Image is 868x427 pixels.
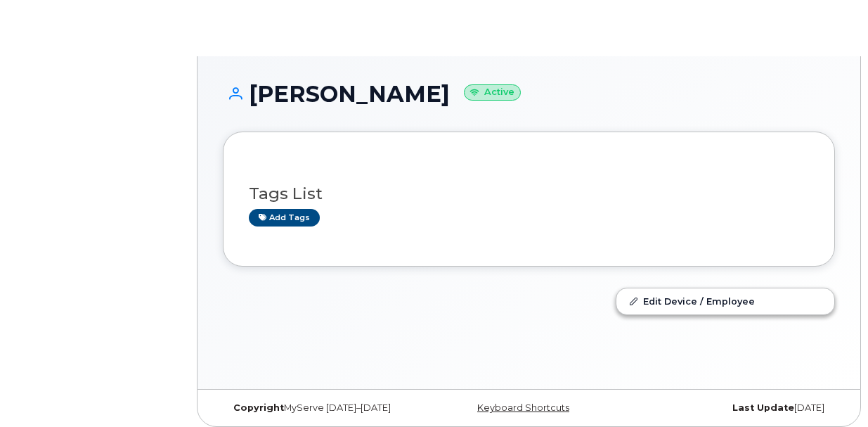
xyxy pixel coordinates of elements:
strong: Copyright [233,402,284,413]
a: Keyboard Shortcuts [477,402,569,413]
h3: Tags List [249,185,809,203]
div: MyServe [DATE]–[DATE] [223,402,427,414]
div: [DATE] [631,402,835,414]
small: Active [464,84,521,101]
a: Edit Device / Employee [616,288,834,314]
a: Add tags [249,209,320,227]
h1: [PERSON_NAME] [223,82,835,106]
strong: Last Update [732,402,794,413]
